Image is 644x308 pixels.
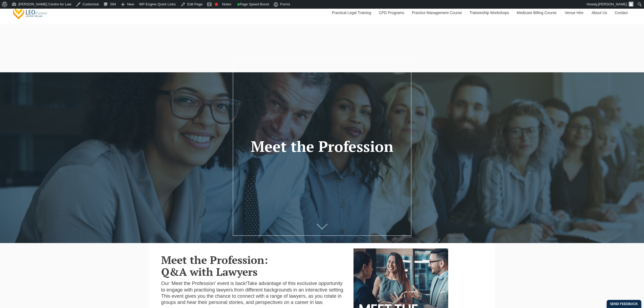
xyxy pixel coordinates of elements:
[375,1,408,24] a: CPD Programs
[161,281,247,286] span: Our ‘Meet the Profession’ event is back!
[215,3,218,6] div: Focus keyphrase not set
[161,253,268,267] b: Meet the Profession:
[561,1,587,24] a: Venue Hire
[611,1,632,24] a: Contact
[465,1,513,24] a: Traineeship Workshops
[12,4,48,20] a: [PERSON_NAME] Centre for Law
[408,1,465,24] a: Practice Management Course
[161,264,257,279] b: Q&A with Lawyers
[245,138,399,155] h1: Meet the Profession
[598,2,627,6] span: [PERSON_NAME]
[608,272,630,294] iframe: LiveChat chat widget
[587,1,611,24] a: About Us
[513,1,561,24] a: Medicare Billing Course
[161,281,345,305] span: Take advantage of this exclusive opportunity to engage with practising lawyers from different bac...
[328,1,375,24] a: Practical Legal Training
